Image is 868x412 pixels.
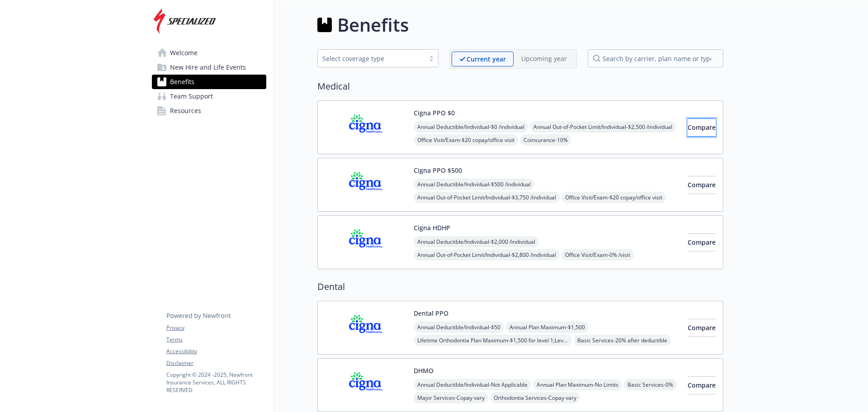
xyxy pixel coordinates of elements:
[561,192,666,203] span: Office Visit/Exam - $20 copay/office visit
[166,347,266,355] a: Accessibility
[325,223,406,261] img: CIGNA carrier logo
[588,49,723,67] input: search by carrier, plan name or type
[414,308,448,318] button: Dental PPO
[325,108,406,147] img: CIGNA carrier logo
[170,104,201,118] span: Resources
[688,319,716,337] button: Compare
[688,238,716,246] span: Compare
[414,379,531,390] span: Annual Deductible/Individual - Not Applicable
[317,280,723,294] h2: Dental
[688,118,716,137] button: Compare
[414,121,528,133] span: Annual Deductible/Individual - $0 /individual
[506,322,589,333] span: Annual Plan Maximum - $1,500
[414,322,504,333] span: Annual Deductible/Individual - $50
[414,166,462,175] button: Cigna PPO $500
[688,323,716,332] span: Compare
[414,179,534,190] span: Annual Deductible/Individual - $500 /individual
[688,180,716,189] span: Compare
[561,249,634,260] span: Office Visit/Exam - 0% /visit
[414,335,572,346] span: Lifetime Orthodontia Plan Maximum - $1,500 for level 1;Level 2 $1,900; Level 3 $2,300; Level 4 $2...
[317,80,723,93] h2: Medical
[414,236,539,247] span: Annual Deductible/Individual - $2,000 /individual
[533,379,622,390] span: Annual Plan Maximum - No Limits
[170,60,246,75] span: New Hire and Life Events
[574,335,671,346] span: Basic Services - 20% after deductible
[337,11,409,38] h1: Benefits
[688,381,716,389] span: Compare
[152,75,266,89] a: Benefits
[688,376,716,394] button: Compare
[325,366,406,404] img: CIGNA carrier logo
[467,54,506,64] p: Current year
[170,75,194,89] span: Benefits
[322,54,420,63] div: Select coverage type
[688,176,716,194] button: Compare
[152,104,266,118] a: Resources
[414,223,450,232] button: Cigna HDHP
[514,52,575,66] span: Upcoming year
[688,123,716,132] span: Compare
[414,192,560,203] span: Annual Out-of-Pocket Limit/Individual - $3,750 /individual
[166,336,266,344] a: Terms
[166,371,266,394] p: Copyright © 2024 - 2025 , Newfront Insurance Services, ALL RIGHTS RESERVED
[414,392,488,403] span: Major Services - Copay vary
[414,108,455,118] button: Cigna PPO $0
[530,121,676,133] span: Annual Out-of-Pocket Limit/Individual - $2,500 /individual
[170,89,213,104] span: Team Support
[152,60,266,75] a: New Hire and Life Events
[152,46,266,60] a: Welcome
[166,359,266,367] a: Disclaimer
[414,249,560,260] span: Annual Out-of-Pocket Limit/Individual - $2,800 /individual
[521,54,567,63] p: Upcoming year
[152,89,266,104] a: Team Support
[170,46,198,60] span: Welcome
[688,233,716,251] button: Compare
[325,166,406,204] img: CIGNA carrier logo
[325,308,406,347] img: CIGNA carrier logo
[624,379,677,390] span: Basic Services - 0%
[490,392,580,403] span: Orthodontia Services - Copay vary
[414,366,434,375] button: DHMO
[520,134,571,146] span: Coinsurance - 10%
[414,134,518,146] span: Office Visit/Exam - $20 copay/office visit
[166,324,266,332] a: Privacy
